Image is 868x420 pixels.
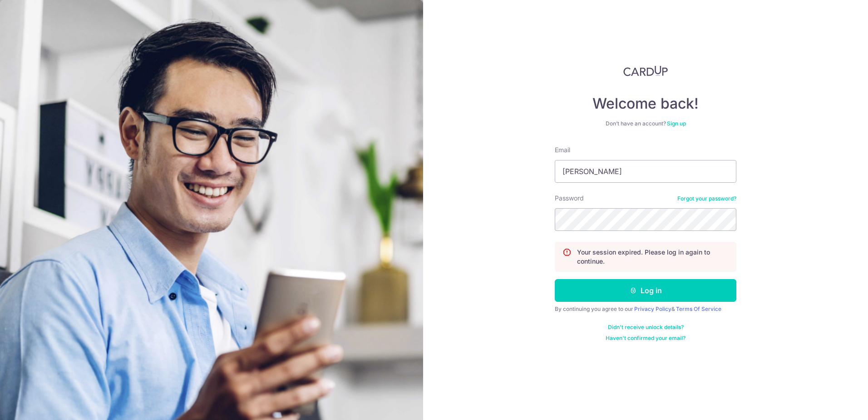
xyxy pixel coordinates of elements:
a: Didn't receive unlock details? [608,324,684,331]
p: Your session expired. Please log in again to continue. [577,248,729,266]
h4: Welcome back! [555,95,736,113]
a: Privacy Policy [634,305,671,312]
div: By continuing you agree to our & [555,305,736,313]
button: Log in [555,279,736,302]
a: Forgot your password? [677,195,736,202]
label: Email [555,145,570,155]
a: Sign up [667,120,686,127]
div: Don’t have an account? [555,120,736,127]
input: Enter your Email [555,160,736,183]
label: Password [555,194,584,203]
img: CardUp Logo [623,65,668,76]
a: Terms Of Service [676,305,721,312]
a: Haven't confirmed your email? [606,335,686,342]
